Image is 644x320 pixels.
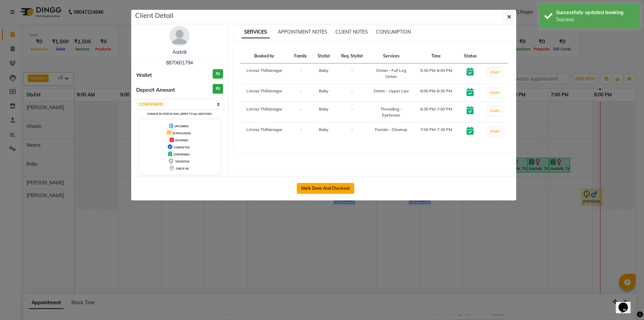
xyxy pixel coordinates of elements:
[169,26,190,46] img: avatar
[289,49,312,63] th: Family
[319,106,328,111] span: Baby
[319,68,328,73] span: Baby
[319,127,328,132] span: Baby
[414,102,459,123] td: 6:30 PM-7:00 PM
[174,125,189,128] span: UPCOMING
[147,112,212,116] small: Change in status will apply to all services.
[335,123,369,141] td: -
[289,84,312,102] td: -
[488,68,502,77] button: START
[240,63,289,84] td: Limraz Thillainagar
[297,183,354,194] button: Mark Done And Checkout
[414,84,459,102] td: 6:00 PM-6:30 PM
[240,84,289,102] td: Limraz Thillainagar
[240,49,289,63] th: Booked by
[173,132,191,135] span: IN PROGRESS
[176,167,189,170] span: CHECK-IN
[488,127,502,136] button: START
[335,102,369,123] td: -
[373,127,410,133] div: Facials - Cleanup
[459,49,482,63] th: Status
[369,49,414,63] th: Services
[278,29,327,35] span: APPOINTMENT NOTES
[135,10,173,20] h5: Client Detail
[414,63,459,84] td: 5:30 PM-6:00 PM
[335,29,368,35] span: CLIENT NOTES
[373,106,410,118] div: Threading - Eyebrows
[335,49,369,63] th: Req. Stylist
[289,63,312,84] td: -
[136,86,175,94] span: Deposit Amount
[175,160,190,163] span: TENTATIVE
[175,139,188,142] span: DROPPED
[166,60,193,66] span: 8870601794
[213,84,223,94] h3: ₹0
[376,29,411,35] span: CONSUMPTION
[136,72,152,79] span: Wallet
[488,89,502,97] button: START
[173,153,190,156] span: CONFIRMED
[240,102,289,123] td: Limraz Thillainagar
[312,49,335,63] th: Stylist
[556,16,635,23] div: Success
[414,49,459,63] th: Time
[241,26,270,38] span: SERVICES
[335,84,369,102] td: -
[373,67,410,80] div: Detan - Full Leg Detan
[240,123,289,141] td: Limraz Thillainagar
[289,123,312,141] td: -
[556,9,635,16] div: Successfully updated booking
[319,88,328,93] span: Baby
[174,146,190,149] span: COMPLETED
[616,293,637,313] iframe: chat widget
[289,102,312,123] td: -
[172,49,187,55] a: Aadvik
[488,107,502,115] button: START
[335,63,369,84] td: -
[213,69,223,79] h3: ₹0
[414,123,459,141] td: 7:00 PM-7:30 PM
[373,88,410,94] div: Detan - Upper Lips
